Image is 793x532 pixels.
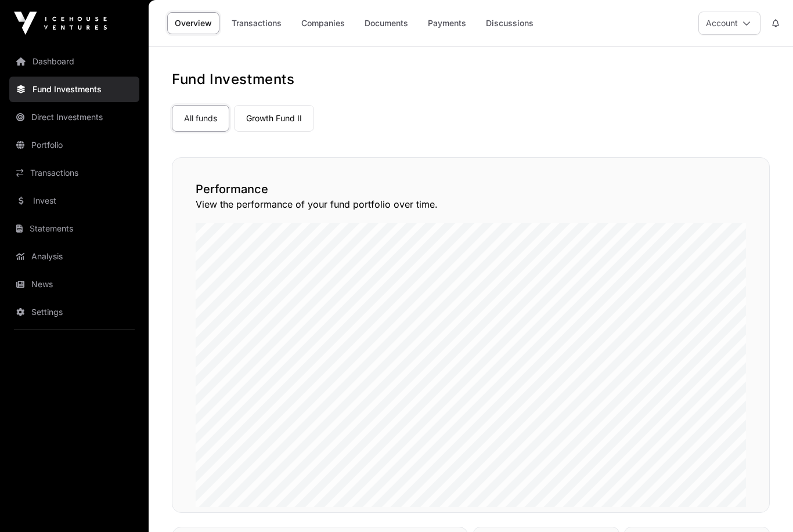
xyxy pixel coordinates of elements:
[224,12,289,34] a: Transactions
[234,105,314,132] a: Growth Fund II
[9,132,139,158] a: Portfolio
[294,12,352,34] a: Companies
[357,12,416,34] a: Documents
[9,272,139,297] a: News
[9,216,139,241] a: Statements
[9,160,139,186] a: Transactions
[420,12,474,34] a: Payments
[9,49,139,74] a: Dashboard
[196,197,746,211] p: View the performance of your fund portfolio over time.
[9,104,139,130] a: Direct Investments
[9,77,139,102] a: Fund Investments
[14,12,107,35] img: Icehouse Ventures Logo
[196,181,746,197] h2: Performance
[735,476,793,532] iframe: Chat Widget
[9,244,139,269] a: Analysis
[172,70,770,89] h1: Fund Investments
[478,12,541,34] a: Discussions
[167,12,219,34] a: Overview
[9,188,139,213] a: Invest
[9,299,139,325] a: Settings
[172,105,229,132] a: All funds
[698,12,760,35] button: Account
